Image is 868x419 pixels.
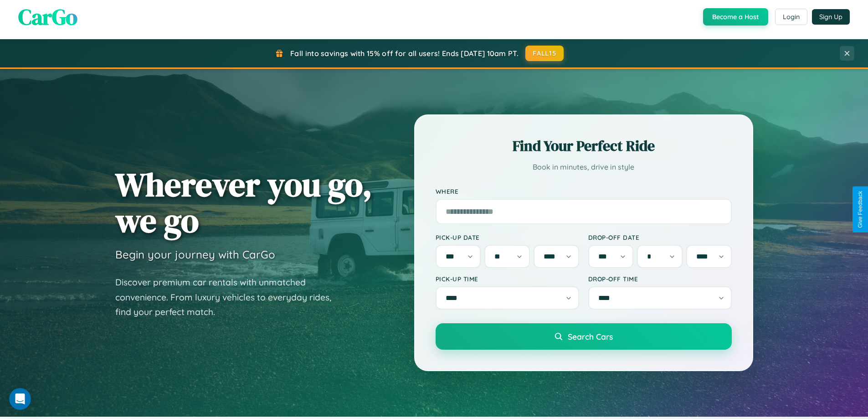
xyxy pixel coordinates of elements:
label: Pick-up Date [436,233,579,241]
label: Drop-off Date [588,233,732,241]
span: CarGo [18,2,77,32]
button: Login [775,9,807,25]
span: Search Cars [568,331,613,341]
button: Become a Host [703,8,768,26]
h3: Begin your journey with CarGo [115,248,275,261]
div: Give Feedback [857,191,863,228]
span: Fall into savings with 15% off for all users! Ends [DATE] 10am PT. [290,49,519,58]
p: Discover premium car rentals with unmatched convenience. From luxury vehicles to everyday rides, ... [115,275,343,320]
iframe: Intercom live chat [9,388,31,410]
label: Where [436,187,732,195]
h1: Wherever you go, we go [115,166,372,238]
button: Sign Up [812,9,850,25]
label: Drop-off Time [588,275,732,283]
button: FALL15 [525,46,564,61]
label: Pick-up Time [436,275,579,283]
button: Search Cars [436,323,732,350]
h2: Find Your Perfect Ride [436,136,732,156]
p: Book in minutes, drive in style [436,160,732,174]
